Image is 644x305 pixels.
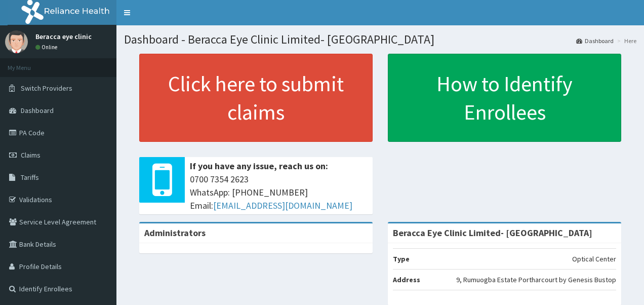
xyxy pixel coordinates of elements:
b: If you have any issue, reach us on: [190,160,328,172]
b: Address [393,275,420,284]
p: Optical Center [572,254,616,264]
strong: Beracca Eye Clinic Limited- [GEOGRAPHIC_DATA] [393,227,592,239]
a: How to Identify Enrollees [388,54,621,142]
b: Administrators [144,227,206,239]
img: User Image [5,30,28,53]
span: Dashboard [21,106,54,115]
b: Type [393,254,410,263]
span: Switch Providers [21,84,72,93]
p: Beracca eye clinic [35,33,92,40]
span: Tariffs [21,173,39,182]
a: Online [35,44,60,51]
h1: Dashboard - Beracca Eye Clinic Limited- [GEOGRAPHIC_DATA] [124,33,636,46]
span: Claims [21,150,41,160]
span: 0700 7354 2623 WhatsApp: [PHONE_NUMBER] Email: [190,173,368,212]
a: Click here to submit claims [139,54,373,142]
a: Dashboard [576,36,614,45]
li: Here [615,36,636,45]
p: 9, Rumuogba Estate Portharcourt by Genesis Bustop [456,275,616,285]
a: [EMAIL_ADDRESS][DOMAIN_NAME] [213,200,352,211]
